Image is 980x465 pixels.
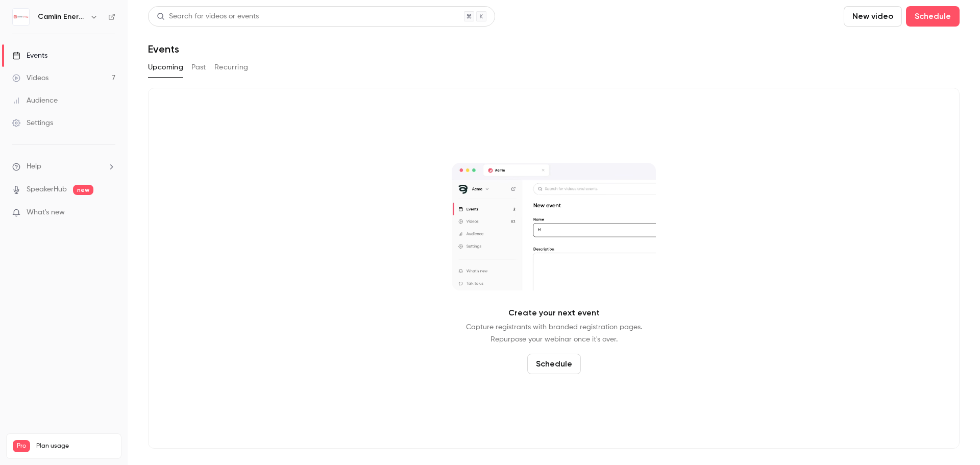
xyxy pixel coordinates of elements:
span: Plan usage [36,442,115,450]
span: Help [27,161,41,172]
div: Audience [12,95,58,106]
button: Recurring [214,59,249,76]
div: Events [12,51,47,61]
button: Schedule [527,354,581,374]
span: Pro [13,440,30,452]
div: Settings [12,118,53,128]
h1: Events [148,43,179,55]
div: Search for videos or events [157,11,259,22]
span: new [73,185,93,195]
h6: Camlin Energy [38,12,86,22]
button: New video [844,6,902,27]
button: Upcoming [148,59,183,76]
button: Past [191,59,206,76]
p: Create your next event [508,307,600,319]
div: Videos [12,73,48,83]
img: Camlin Energy [13,9,29,25]
iframe: Noticeable Trigger [103,208,115,217]
a: SpeakerHub [27,184,67,195]
button: Schedule [906,6,960,27]
li: help-dropdown-opener [12,161,115,172]
p: Capture registrants with branded registration pages. Repurpose your webinar once it's over. [466,321,642,346]
span: What's new [27,207,65,218]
